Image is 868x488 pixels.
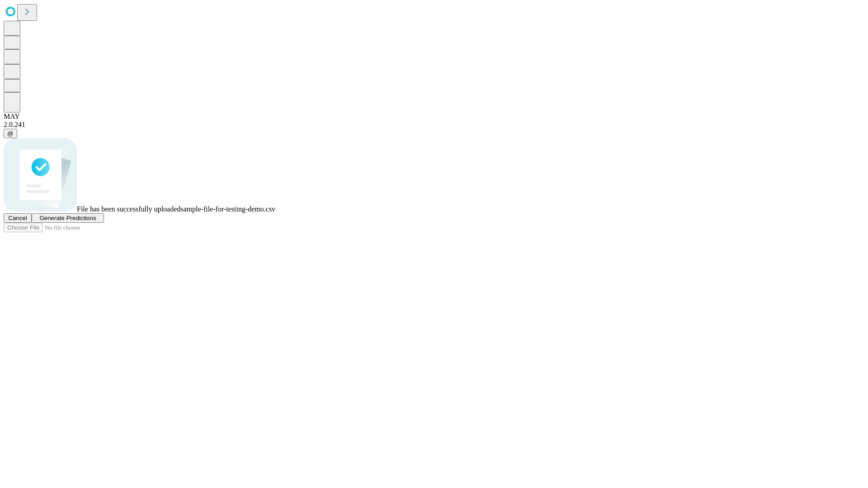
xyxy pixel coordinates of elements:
span: sample-file-for-testing-demo.csv [180,205,275,213]
button: Generate Predictions [32,213,104,223]
div: 2.0.241 [4,121,864,129]
span: File has been successfully uploaded [77,205,180,213]
div: MAY [4,113,864,121]
button: Cancel [4,213,32,223]
span: Cancel [8,215,27,221]
button: @ [4,129,17,138]
span: @ [7,130,14,137]
span: Generate Predictions [39,215,96,221]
